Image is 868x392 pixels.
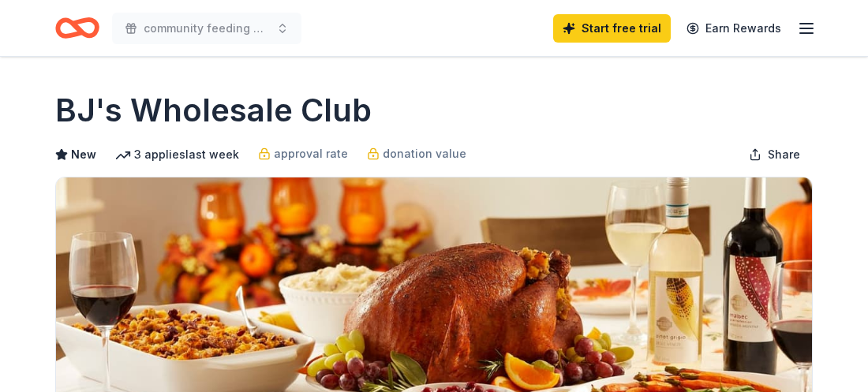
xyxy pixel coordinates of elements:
a: approval rate [258,144,348,163]
a: donation value [367,144,466,163]
span: New [71,145,96,164]
span: community feeding giveaway [144,19,270,38]
a: Home [55,9,99,47]
a: Earn Rewards [677,14,791,43]
span: donation value [383,144,466,163]
a: Start free trial [553,14,671,43]
span: Share [768,145,800,164]
h1: BJ's Wholesale Club [55,88,372,133]
span: approval rate [274,144,348,163]
button: Share [736,139,813,170]
button: community feeding giveaway [112,13,301,44]
div: 3 applies last week [115,145,239,164]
